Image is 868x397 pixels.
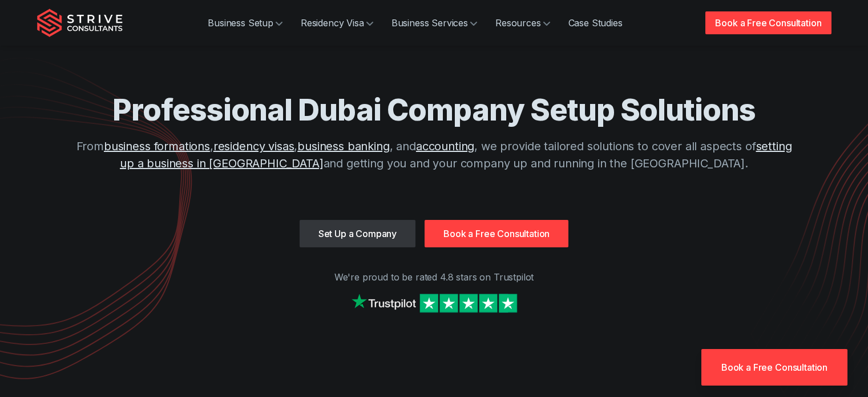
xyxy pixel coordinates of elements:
p: From , , , and , we provide tailored solutions to cover all aspects of and getting you and your c... [69,138,800,172]
img: Strive Consultants [37,9,123,37]
a: residency visas [213,139,294,153]
a: Resources [486,11,559,34]
a: Business Setup [199,11,292,34]
a: Book a Free Consultation [705,11,831,34]
a: Business Services [382,11,486,34]
p: We're proud to be rated 4.8 stars on Trustpilot [37,270,831,284]
a: Book a Free Consultation [425,220,568,247]
a: business formations [104,139,210,153]
a: Residency Visa [292,11,382,34]
a: accounting [416,139,474,153]
a: business banking [297,139,389,153]
img: Strive on Trustpilot [349,291,520,315]
a: Book a Free Consultation [701,349,847,386]
a: Case Studies [559,11,632,34]
a: Set Up a Company [300,220,415,247]
h1: Professional Dubai Company Setup Solutions [69,91,800,129]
